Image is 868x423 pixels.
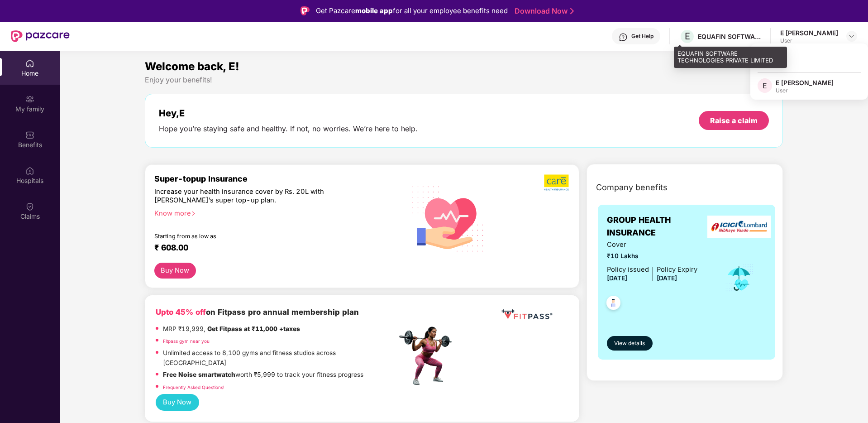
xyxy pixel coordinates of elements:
img: icon [725,264,754,293]
a: Fitpass gym near you [163,338,210,344]
button: Buy Now [156,394,199,411]
div: Hope you’re staying safe and healthy. If not, no worries. We’re here to help. [159,124,418,134]
div: User [776,87,834,94]
img: svg+xml;base64,PHN2ZyB4bWxucz0iaHR0cDovL3d3dy53My5vcmcvMjAwMC9zdmciIHdpZHRoPSI0OC45NDMiIGhlaWdodD... [602,293,625,315]
span: View details [614,339,645,348]
strong: mobile app [355,6,393,15]
p: Unlimited access to 8,100 gyms and fitness studios across [GEOGRAPHIC_DATA] [163,348,396,368]
img: b5dec4f62d2307b9de63beb79f102df3.png [544,174,570,191]
div: E [PERSON_NAME] [780,29,838,37]
b: on Fitpass pro annual membership plan [156,308,359,317]
span: GROUP HEALTH INSURANCE [607,214,712,240]
img: Stroke [570,6,574,16]
img: New Pazcare Logo [11,30,70,42]
div: User [780,37,838,44]
span: [DATE] [657,274,677,282]
div: Raise a claim [710,115,758,125]
span: Company benefits [596,181,668,194]
button: View details [607,336,653,351]
span: ₹10 Lakhs [607,251,697,261]
p: worth ₹5,999 to track your fitness progress [163,370,363,380]
div: Get Pazcare for all your employee benefits need [316,5,508,16]
div: EQUAFIN SOFTWARE TECHNOLOGIES PRIVATE LIMITED [698,32,761,41]
span: E [685,31,690,42]
div: E [PERSON_NAME] [776,78,834,87]
img: Logo [300,6,310,15]
del: MRP ₹19,999, [163,325,205,332]
img: svg+xml;base64,PHN2ZyBpZD0iSG9zcGl0YWxzIiB4bWxucz0iaHR0cDovL3d3dy53My5vcmcvMjAwMC9zdmciIHdpZHRoPS... [25,166,34,175]
div: Starting from as low as [154,233,358,239]
a: Download Now [515,6,571,16]
div: Policy issued [607,264,649,275]
span: [DATE] [607,274,627,282]
div: Enjoy your benefits! [145,75,783,85]
img: svg+xml;base64,PHN2ZyBpZD0iRHJvcGRvd24tMzJ4MzIiIHhtbG5zPSJodHRwOi8vd3d3LnczLm9yZy8yMDAwL3N2ZyIgd2... [848,33,855,40]
img: insurerLogo [707,216,771,238]
img: svg+xml;base64,PHN2ZyBpZD0iSG9tZSIgeG1sbnM9Imh0dHA6Ly93d3cudzMub3JnLzIwMDAvc3ZnIiB3aWR0aD0iMjAiIG... [25,59,34,68]
strong: Free Noise smartwatch [163,371,235,378]
span: Cover [607,240,697,250]
button: Buy Now [154,263,196,279]
b: Upto 45% off [156,308,206,317]
a: Frequently Asked Questions! [163,385,224,390]
div: Hey, E [159,108,418,119]
img: svg+xml;base64,PHN2ZyBpZD0iQmVuZWZpdHMiIHhtbG5zPSJodHRwOi8vd3d3LnczLm9yZy8yMDAwL3N2ZyIgd2lkdGg9Ij... [25,130,34,139]
div: Policy Expiry [657,264,697,275]
img: fppp.png [500,306,554,323]
div: Know more [154,209,391,216]
span: right [191,211,196,216]
img: svg+xml;base64,PHN2ZyB4bWxucz0iaHR0cDovL3d3dy53My5vcmcvMjAwMC9zdmciIHhtbG5zOnhsaW5rPSJodHRwOi8vd3... [405,174,491,262]
img: svg+xml;base64,PHN2ZyBpZD0iQ2xhaW0iIHhtbG5zPSJodHRwOi8vd3d3LnczLm9yZy8yMDAwL3N2ZyIgd2lkdGg9IjIwIi... [25,202,34,211]
img: svg+xml;base64,PHN2ZyBpZD0iSGVscC0zMngzMiIgeG1sbnM9Imh0dHA6Ly93d3cudzMub3JnLzIwMDAvc3ZnIiB3aWR0aD... [619,33,628,42]
img: svg+xml;base64,PHN2ZyB3aWR0aD0iMjAiIGhlaWdodD0iMjAiIHZpZXdCb3g9IjAgMCAyMCAyMCIgZmlsbD0ibm9uZSIgeG... [25,95,34,104]
span: Welcome back, E! [145,60,239,73]
div: Super-topup Insurance [154,174,397,183]
div: Logout [750,49,868,67]
div: EQUAFIN SOFTWARE TECHNOLOGIES PRIVATE LIMITED [674,47,787,68]
img: fpp.png [396,324,460,388]
div: Get Help [631,33,653,40]
div: Increase your health insurance cover by Rs. 20L with [PERSON_NAME]’s super top-up plan. [154,187,358,205]
strong: Get Fitpass at ₹11,000 +taxes [207,325,300,332]
span: E [763,80,767,91]
div: ₹ 608.00 [154,243,388,254]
